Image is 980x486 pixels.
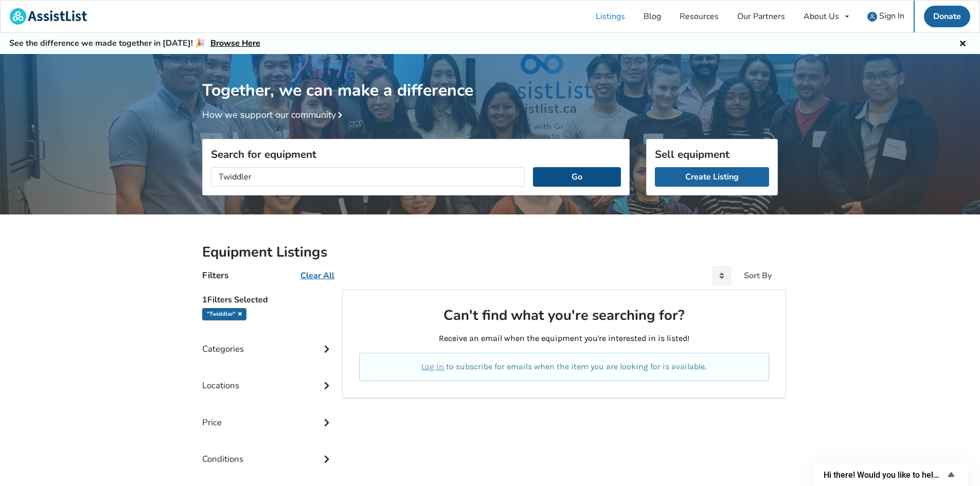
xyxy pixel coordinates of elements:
a: How we support our community [202,109,346,121]
a: Donate [924,6,970,27]
span: Sign In [879,10,904,22]
h2: Equipment Listings [202,243,778,261]
div: About Us [804,12,839,21]
div: "Twiddler" [202,308,246,320]
div: Price [202,397,334,433]
div: Sort By [744,272,772,280]
a: Log in [421,362,444,371]
button: Show survey - Hi there! Would you like to help us improve AssistList? [824,469,957,481]
u: Clear All [300,270,334,281]
h5: See the difference we made together in [DATE]! 🎉 [9,38,260,49]
div: Categories [202,323,334,359]
a: Resources [670,1,728,32]
p: to subscribe for emails when the item you are looking for is available. [371,361,757,373]
span: Hi there! Would you like to help us improve AssistList? [824,470,945,480]
a: Our Partners [728,1,794,32]
h3: Sell equipment [655,148,769,161]
h3: Search for equipment [211,148,621,161]
button: Go [533,167,621,187]
a: Listings [586,1,634,32]
a: Browse Here [210,38,260,49]
img: user icon [867,12,877,22]
div: Locations [202,359,334,396]
p: Receive an email when the equipment you're interested in is listed! [359,333,769,345]
input: I am looking for... [211,167,525,187]
h1: Together, we can make a difference [202,54,778,101]
h5: 1 Filters Selected [202,290,334,308]
h4: Filters [202,269,228,281]
div: Conditions [202,433,334,470]
h2: Can't find what you're searching for? [359,307,769,325]
a: Create Listing [655,167,769,187]
img: assistlist-logo [10,8,87,25]
a: Blog [634,1,670,32]
a: user icon Sign In [858,1,914,32]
